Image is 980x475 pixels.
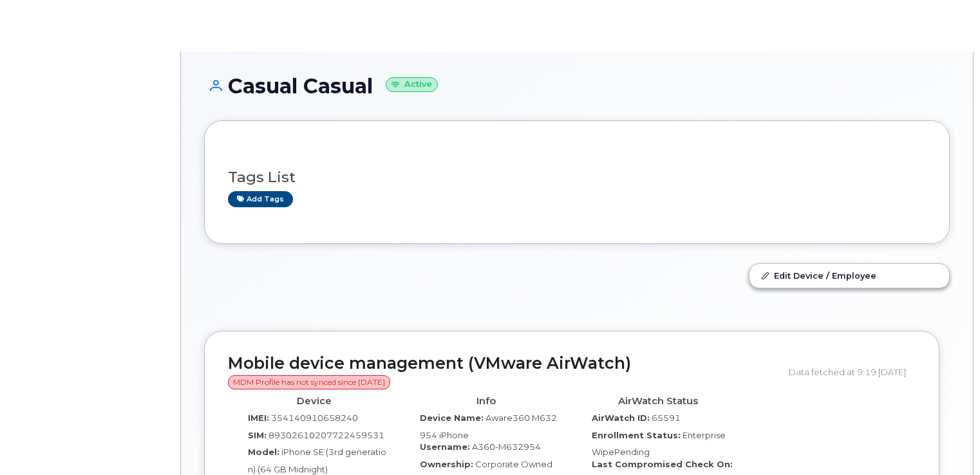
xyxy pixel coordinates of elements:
[228,191,293,207] a: Add tags
[238,396,390,407] h4: Device
[581,396,734,407] h4: AirWatch Status
[475,459,552,469] span: Corporate Owned
[271,413,358,423] span: 354140910658240
[420,441,470,453] label: Username:
[248,446,279,458] label: Model:
[592,429,681,442] label: Enrollment Status:
[410,396,562,407] h4: Info
[204,75,950,97] h1: Casual Casual
[420,412,484,424] label: Device Name:
[386,77,438,92] small: Active
[248,447,386,474] span: iPhone SE (3rd generation) (64 GB Midnight)
[472,442,541,452] span: A360-M632954
[228,375,390,389] span: MDM Profile has not synced since [DATE]
[228,169,926,185] h3: Tags List
[228,355,779,390] h2: Mobile device management (VMware AirWatch)
[269,430,384,440] span: 89302610207722459531
[248,429,267,442] label: SIM:
[592,458,733,470] label: Last Compromised Check On:
[592,412,650,424] label: AirWatch ID:
[248,412,269,424] label: IMEI:
[749,264,949,287] a: Edit Device / Employee
[789,360,916,384] div: Data fetched at 9:19 [DATE]
[652,413,681,423] span: 65591
[420,458,473,470] label: Ownership:
[420,413,557,440] span: Aware360 M632954 iPhone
